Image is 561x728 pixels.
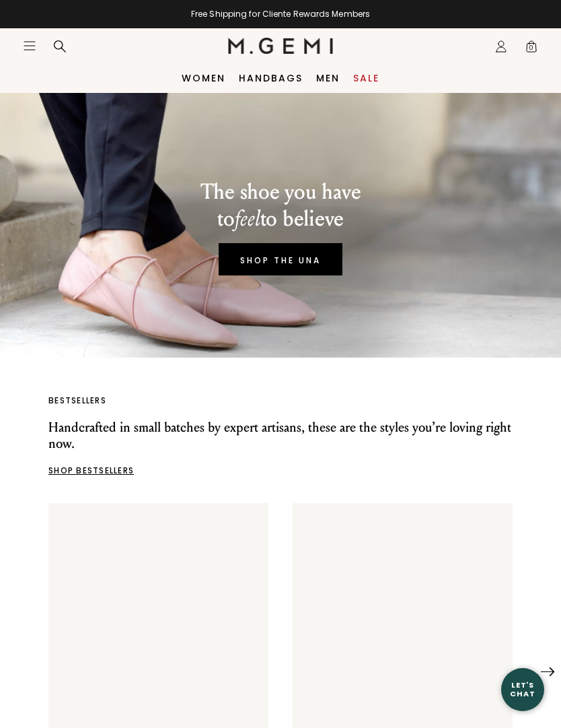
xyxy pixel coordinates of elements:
[200,205,361,232] p: to to believe
[48,395,513,406] p: BESTSELLERS
[48,395,513,476] a: BESTSELLERS Handcrafted in small batches by expert artisans, these are the styles you’re loving r...
[239,73,303,84] a: Handbags
[200,178,361,205] p: The shoe you have
[353,73,379,84] a: Sale
[316,73,340,84] a: Men
[235,206,260,232] em: feel
[228,38,334,54] img: M.Gemi
[219,243,342,275] a: SHOP THE UNA
[23,39,36,53] button: Open site menu
[48,420,513,452] p: Handcrafted in small batches by expert artisans, these are the styles you’re loving right now.
[182,73,225,84] a: Women
[501,681,544,698] div: Let's Chat
[541,667,554,676] img: Next Arrow
[48,465,513,476] p: SHOP BESTSELLERS
[525,42,538,56] span: 0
